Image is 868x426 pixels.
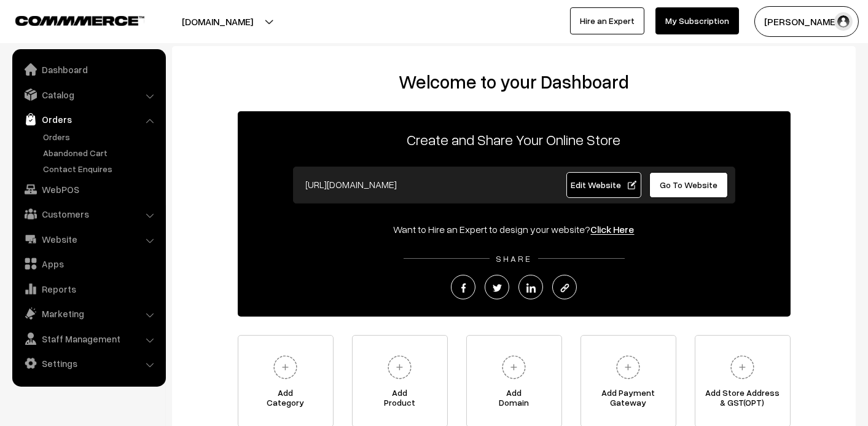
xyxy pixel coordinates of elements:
a: Click Here [591,223,635,235]
a: Catalog [15,84,162,106]
a: COMMMERCE [15,12,123,27]
span: Add Store Address & GST(OPT) [695,388,790,412]
img: plus.svg [611,350,645,384]
span: SHARE [490,253,538,264]
img: plus.svg [268,350,302,384]
p: Create and Share Your Online Store [238,128,791,151]
div: Want to Hire an Expert to design your website? [238,222,791,237]
a: Orders [40,130,162,143]
a: Contact Enquires [40,162,162,175]
a: Hire an Expert [570,7,644,34]
a: Abandoned Cart [40,146,162,159]
a: Customers [15,203,162,225]
img: COMMMERCE [15,16,144,25]
img: plus.svg [383,350,416,384]
a: Website [15,228,162,250]
span: Add Payment Gateway [581,388,676,412]
a: Apps [15,253,162,275]
h2: Welcome to your Dashboard [184,71,843,93]
a: Staff Management [15,328,162,350]
a: Orders [15,108,162,130]
span: Go To Website [660,179,717,190]
img: plus.svg [725,350,759,384]
a: Edit Website [566,172,641,198]
span: Add Product [353,388,447,412]
a: Dashboard [15,58,162,81]
button: [DOMAIN_NAME] [139,6,296,37]
a: Go To Website [649,172,729,198]
a: WebPOS [15,178,162,200]
span: Add Domain [467,388,561,412]
a: Settings [15,352,162,374]
button: [PERSON_NAME]… [754,6,859,37]
a: Reports [15,278,162,300]
img: user [834,12,853,31]
span: Add Category [238,388,333,412]
a: My Subscription [655,7,739,34]
a: Marketing [15,302,162,325]
span: Edit Website [571,179,636,190]
img: plus.svg [497,350,531,384]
